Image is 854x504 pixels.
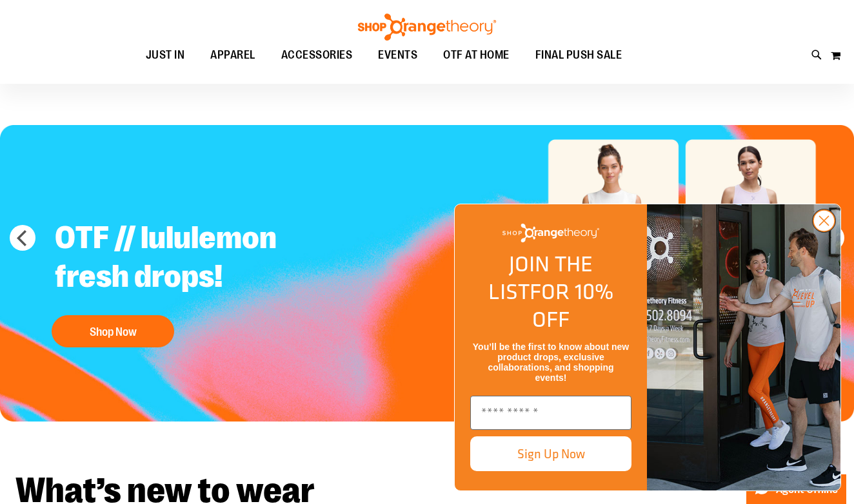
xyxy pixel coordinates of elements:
button: Sign Up Now [470,436,631,471]
h2: OTF // lululemon fresh drops! [45,209,366,309]
span: EVENTS [378,41,417,70]
span: JUST IN [146,41,185,70]
span: FINAL PUSH SALE [535,41,622,70]
img: Shop Orangtheory [647,204,840,490]
span: FOR 10% OFF [530,275,613,335]
span: JOIN THE LIST [488,247,593,307]
button: Shop Now [52,315,174,347]
input: Enter email [470,396,631,430]
span: OTF AT HOME [443,41,510,70]
button: Close dialog [812,209,836,233]
a: OTF // lululemon fresh drops! Shop Now [45,209,366,354]
img: Shop Orangetheory [356,14,498,41]
button: prev [10,225,35,251]
div: FLYOUT Form [441,191,854,504]
span: ACCESSORIES [281,41,353,70]
span: You’ll be the first to know about new product drops, exclusive collaborations, and shopping events! [473,342,629,383]
img: Shop Orangetheory [502,224,599,242]
span: APPAREL [210,41,255,70]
